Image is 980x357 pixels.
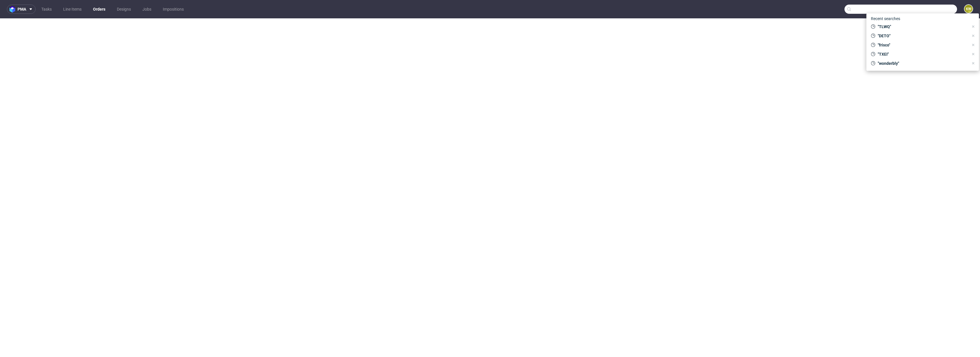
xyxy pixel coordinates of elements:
img: logo [9,6,18,13]
a: Impositions [159,5,187,14]
a: Tasks [38,5,55,14]
figcaption: KW [964,5,973,13]
span: "wonderbly" [875,61,969,66]
span: "TXEI" [875,51,969,57]
span: "frisco" [875,42,969,48]
span: "DETO" [875,33,969,39]
button: pma [7,5,36,14]
a: Designs [113,5,134,14]
a: Jobs [139,5,155,14]
span: "TLWQ" [875,24,969,30]
a: Orders [90,5,109,14]
span: pma [18,7,26,11]
a: Line Items [60,5,85,14]
span: Recent searches [869,14,902,23]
